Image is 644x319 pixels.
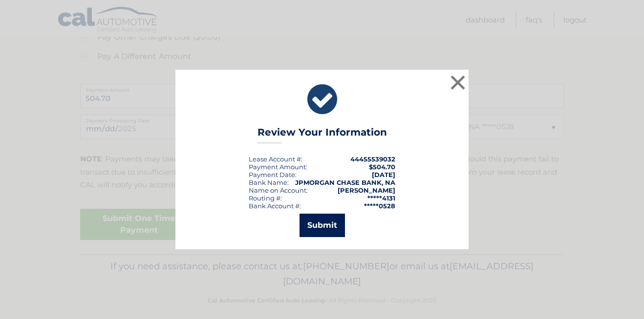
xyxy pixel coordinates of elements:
button: × [448,73,468,92]
strong: [PERSON_NAME] [338,186,395,194]
div: Bank Account #: [249,202,301,210]
span: Payment Date [249,171,295,179]
div: Payment Amount: [249,163,307,171]
h3: Review Your Information [258,126,387,143]
div: : [249,171,297,179]
div: Lease Account #: [249,155,302,163]
span: $504.70 [369,163,395,171]
div: Routing #: [249,194,282,202]
strong: 44455539032 [350,155,395,163]
div: Bank Name: [249,179,289,186]
span: [DATE] [372,171,395,179]
button: Submit [300,214,345,237]
strong: JPMORGAN CHASE BANK, NA [295,179,395,186]
div: Name on Account: [249,186,308,194]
